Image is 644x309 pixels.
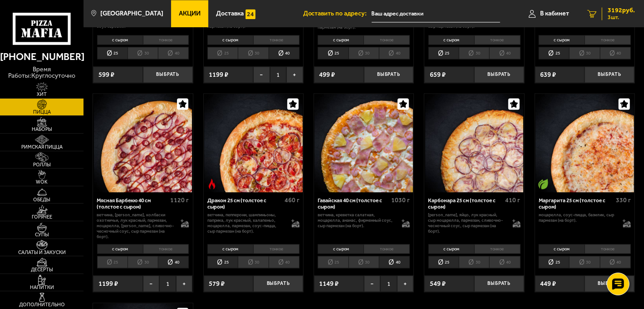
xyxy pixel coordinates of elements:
[98,280,118,287] span: 1199 ₽
[246,9,256,19] img: 15daf4d41897b9f0e9f617042186c801.svg
[253,244,300,254] li: тонкое
[286,66,303,83] button: +
[319,280,339,287] span: 1149 ₽
[207,212,285,234] p: ветчина, пепперони, шампиньоны, паприка, лук красный, халапеньо, моцарелла, пармезан, соус-пицца,...
[97,256,128,268] li: 25
[424,94,524,192] a: Карбонара 25 см (толстое с сыром)
[253,275,303,292] button: Выбрать
[270,66,286,83] span: 1
[253,35,300,45] li: тонкое
[397,275,413,292] button: +
[428,47,459,59] li: 25
[285,196,300,204] span: 460 г
[428,212,506,234] p: [PERSON_NAME], яйцо, лук красный, сыр Моцарелла, пармезан, сливочно-чесночный соус, сыр пармезан ...
[569,256,600,268] li: 30
[428,35,474,45] li: с сыром
[238,47,268,59] li: 30
[93,94,192,192] a: Мясная Барбекю 40 см (толстое с сыром)
[539,244,585,254] li: с сыром
[97,47,128,59] li: 25
[97,35,143,45] li: с сыром
[269,256,300,268] li: 40
[536,94,634,192] img: Маргарита 25 см (толстое с сыром)
[269,47,300,59] li: 40
[474,275,524,292] button: Выбрать
[143,275,159,292] button: −
[489,47,520,59] li: 40
[608,15,635,20] span: 3 шт.
[474,66,524,83] button: Выбрать
[379,47,410,59] li: 40
[143,66,193,83] button: Выбрать
[318,35,364,45] li: с сыром
[207,47,238,59] li: 25
[128,47,158,59] li: 30
[98,71,114,78] span: 599 ₽
[94,94,192,192] img: Мясная Барбекю 40 см (толстое с сыром)
[314,94,413,192] a: Гавайская 40 см (толстое с сыром)
[569,47,600,59] li: 30
[585,35,631,45] li: тонкое
[143,35,189,45] li: тонкое
[253,66,270,83] button: −
[535,94,634,192] a: Вегетарианское блюдоМаргарита 25 см (толстое с сыром)
[97,212,174,239] p: ветчина, [PERSON_NAME], колбаски охотничьи, лук красный, пармезан, моцарелла, [PERSON_NAME], слив...
[349,47,379,59] li: 30
[318,256,348,268] li: 25
[539,197,614,210] div: Маргарита 25 см (толстое с сыром)
[204,94,303,192] img: Дракон 25 см (толстое с сыром)
[600,47,631,59] li: 40
[430,280,446,287] span: 549 ₽
[391,196,410,204] span: 1030 г
[158,256,189,268] li: 40
[430,71,446,78] span: 659 ₽
[364,244,410,254] li: тонкое
[209,280,225,287] span: 579 ₽
[489,256,520,268] li: 40
[540,10,569,17] span: В кабинет
[538,179,548,189] img: Вегетарианское блюдо
[97,197,168,210] div: Мясная Барбекю 40 см (толстое с сыром)
[158,47,189,59] li: 40
[318,244,364,254] li: с сыром
[179,10,201,17] span: Акции
[539,47,569,59] li: 25
[216,10,244,17] span: Доставка
[204,94,303,192] a: Острое блюдоДракон 25 см (толстое с сыром)
[207,35,253,45] li: с сыром
[364,66,414,83] button: Выбрать
[428,256,459,268] li: 25
[207,244,253,254] li: с сыром
[474,244,521,254] li: тонкое
[170,196,189,204] span: 1120 г
[539,212,616,223] p: моцарелла, соус-пицца, базилик, сыр пармезан (на борт).
[608,7,635,14] span: 3192 руб.
[303,10,372,17] span: Доставить по адресу:
[428,244,474,254] li: с сыром
[318,197,389,210] div: Гавайская 40 см (толстое с сыром)
[539,256,569,268] li: 25
[364,35,410,45] li: тонкое
[506,196,521,204] span: 410 г
[380,275,397,292] span: 1
[425,94,524,192] img: Карбонара 25 см (толстое с сыром)
[364,275,380,292] button: −
[318,47,348,59] li: 25
[616,196,631,204] span: 330 г
[209,71,228,78] span: 1199 ₽
[372,5,501,22] input: Ваш адрес доставки
[540,71,556,78] span: 639 ₽
[100,10,163,17] span: [GEOGRAPHIC_DATA]
[207,179,217,189] img: Острое блюдо
[585,66,634,83] button: Выбрать
[238,256,268,268] li: 30
[428,197,503,210] div: Карбонара 25 см (толстое с сыром)
[176,275,192,292] button: +
[319,71,335,78] span: 499 ₽
[128,256,158,268] li: 30
[315,94,413,192] img: Гавайская 40 см (толстое с сыром)
[459,47,489,59] li: 30
[349,256,379,268] li: 30
[585,275,634,292] button: Выбрать
[379,256,410,268] li: 40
